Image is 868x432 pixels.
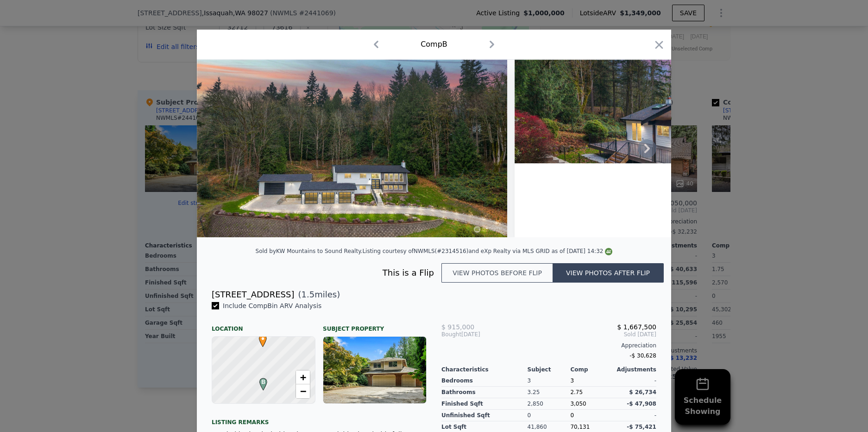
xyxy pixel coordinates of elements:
div: Listing remarks [212,411,427,426]
button: View photos after flip [553,263,664,283]
div: 0 [528,410,571,421]
div: Bedrooms [441,375,528,387]
span: 70,131 [570,424,590,430]
div: [STREET_ADDRESS] [212,288,294,301]
span: 1.5 [302,290,315,299]
div: Appreciation [441,342,656,349]
span: $ 1,667,500 [617,323,656,331]
div: Comp B [421,39,447,50]
div: 2.75 [570,387,613,398]
span: $ 26,734 [629,389,656,395]
span: 3,050 [570,401,586,407]
span: Bought [441,331,461,338]
div: Comp [570,366,613,373]
div: • [257,334,262,340]
div: Adjustments [613,366,656,373]
span: Include Comp B in ARV Analysis [219,302,325,309]
div: [DATE] [441,331,513,338]
button: View photos before flip [441,263,553,283]
span: $ 915,000 [441,323,474,331]
span: 0 [570,412,574,419]
span: -$ 30,628 [629,352,656,359]
span: • [257,332,269,346]
div: Listing courtesy of NWMLS (#2314516) and eXp Realty via MLS GRID as of [DATE] 14:32 [362,248,612,254]
img: Property Img [515,60,831,237]
div: Location [212,318,315,333]
div: - [613,410,656,421]
div: Bathrooms [441,387,528,398]
span: 3 [570,377,574,384]
div: 2,850 [528,398,571,410]
a: Zoom out [296,384,310,398]
span: B [257,378,270,386]
span: Sold [DATE] [513,331,656,338]
div: - [613,375,656,387]
span: -$ 75,421 [627,424,656,430]
span: + [300,371,306,383]
div: Unfinished Sqft [441,410,528,421]
span: − [300,385,306,397]
div: 3 [528,375,571,387]
span: ( miles) [294,288,340,301]
div: Characteristics [441,366,528,373]
img: NWMLS Logo [605,248,612,255]
div: 3.25 [528,387,571,398]
img: Property Img [197,60,507,237]
div: Subject Property [323,318,427,333]
div: Sold by KW Mountains to Sound Realty . [256,248,363,254]
div: Finished Sqft [441,398,528,410]
div: B [257,378,263,383]
span: -$ 47,908 [627,401,656,407]
div: This is a Flip [212,266,441,279]
a: Zoom in [296,370,310,384]
div: Subject [528,366,571,373]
